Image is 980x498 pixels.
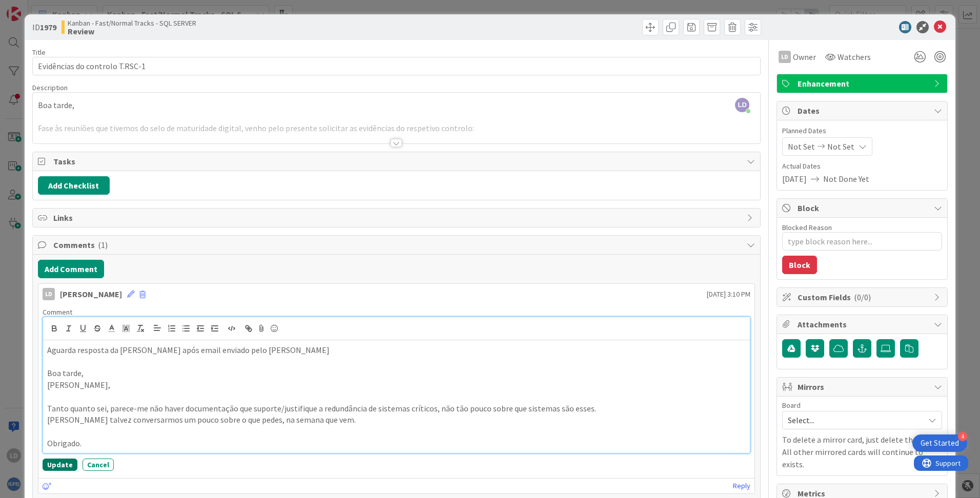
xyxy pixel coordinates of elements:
div: LD [43,288,55,300]
button: Block [782,256,817,274]
span: Board [782,402,801,409]
span: LD [735,98,749,112]
span: Support [22,2,47,14]
b: 1979 [40,22,56,32]
button: Update [43,459,77,471]
label: Blocked Reason [782,223,832,232]
p: Boa tarde, [47,367,746,379]
span: Not Set [827,140,854,153]
span: [DATE] 3:10 PM [707,289,750,300]
p: Obrigado. [47,438,746,449]
span: Tasks [53,155,742,168]
p: Boa tarde, [38,99,755,111]
button: Add Checklist [38,176,110,195]
span: Block [798,202,929,214]
button: Add Comment [38,260,104,278]
p: [PERSON_NAME] talvez conversarmos um pouco sobre o que pedes, na semana que vem. [47,414,746,426]
input: type card name here... [32,57,761,75]
span: Comments [53,239,742,251]
div: 4 [958,432,967,441]
p: Tanto quanto sei, parece-me não haver documentação que suporte/justifique a redundância de sistem... [47,403,746,414]
span: [DATE] [782,173,807,185]
div: Get Started [921,438,959,448]
span: Enhancement [798,77,929,90]
span: Kanban - Fast/Normal Tracks - SQL SERVER [68,19,196,27]
b: Review [68,27,196,35]
label: Title [32,48,46,57]
span: Mirrors [798,381,929,393]
p: To delete a mirror card, just delete the card. All other mirrored cards will continue to exists. [782,433,942,470]
span: Comment [43,307,72,317]
span: Not Done Yet [823,173,869,185]
div: Open Get Started checklist, remaining modules: 4 [912,434,967,452]
span: ID [32,21,56,33]
span: Actual Dates [782,161,942,172]
span: Attachments [798,318,929,330]
span: Not Set [788,140,815,153]
p: [PERSON_NAME], [47,379,746,391]
span: Custom Fields [798,291,929,303]
span: Planned Dates [782,126,942,136]
span: ( 1 ) [98,240,108,250]
div: [PERSON_NAME] [60,288,122,300]
span: ( 0/0 ) [854,292,871,302]
p: Aguarda resposta da [PERSON_NAME] após email enviado pelo [PERSON_NAME] [47,344,746,356]
span: Description [32,83,68,92]
span: Select... [788,413,919,427]
span: Links [53,212,742,224]
a: Reply [733,480,750,492]
button: Cancel [83,459,114,471]
div: LD [779,51,791,63]
span: Dates [798,105,929,117]
span: Watchers [838,51,871,63]
span: Owner [793,51,816,63]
